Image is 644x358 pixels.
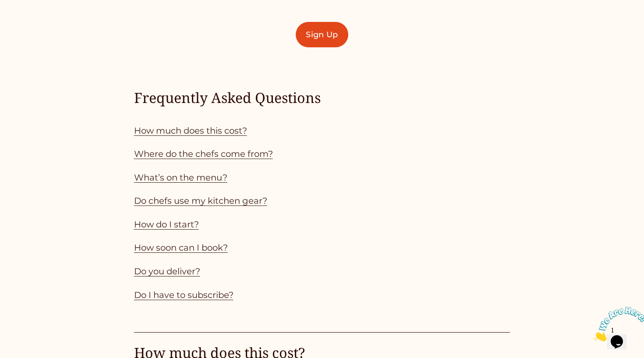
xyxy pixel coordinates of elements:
[134,219,199,230] a: How do I start?
[134,290,234,300] a: Do I have to subscribe?
[134,242,228,253] a: How soon can I book?
[134,266,200,276] a: Do you deliver?
[134,88,510,107] h4: Frequently Asked Questions
[590,303,644,345] iframe: chat widget
[134,149,273,159] a: Where do the chefs come from?
[4,4,58,38] img: Chat attention grabber
[134,172,227,183] a: What’s on the menu?
[4,4,7,11] span: 1
[134,195,267,206] a: Do chefs use my kitchen gear?
[296,22,348,47] a: Sign Up
[134,125,247,136] a: How much does this cost?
